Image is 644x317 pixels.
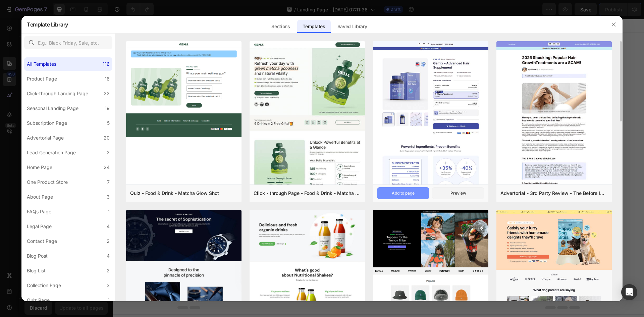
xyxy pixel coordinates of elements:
div: 20 [104,134,110,142]
h2: Template Library [27,16,68,33]
div: 4 [107,252,110,260]
div: Blog Post [27,252,48,260]
div: 24 [104,163,110,171]
div: Home Page [27,163,52,171]
div: 22 [104,90,110,98]
div: 1 [108,296,110,304]
div: 2 [107,267,110,275]
div: 5 [107,119,110,127]
div: 116 [103,60,110,68]
div: Sections [266,20,295,33]
div: 7 [107,178,110,186]
div: Contact Page [27,237,57,245]
button: Preview [432,187,484,199]
div: Legal Page [27,222,52,230]
div: Quiz Page [27,296,50,304]
div: Templates [297,20,330,33]
div: 3 [107,281,110,289]
div: All Templates [27,60,56,68]
div: Start with Sections from sidebar [225,151,306,159]
div: Collection Page [27,281,61,289]
button: Add sections [217,164,263,178]
div: Quiz - Food & Drink - Matcha Glow Shot [130,189,219,197]
div: About Page [27,193,53,201]
div: 1 [108,208,110,216]
div: Open Intercom Messenger [621,284,637,300]
div: Add to page [392,190,415,196]
div: Seasonal Landing Page [27,104,78,112]
div: 16 [105,75,110,83]
div: Lead Generation Page [27,149,76,157]
img: quiz-1.png [126,41,241,137]
div: Preview [450,190,466,196]
button: Add elements [267,164,314,178]
input: E.g.: Black Friday, Sale, etc. [24,36,112,49]
div: 2 [107,237,110,245]
div: Advertorial - 3rd Party Review - The Before Image - Hair Supplement [500,189,608,197]
div: Start with Generating from URL or image [220,202,311,207]
div: Blog List [27,267,46,275]
div: Product Page [27,75,57,83]
div: Click - through Page - Food & Drink - Matcha Glow Shot [254,189,361,197]
div: Click-through Landing Page [27,90,88,98]
button: Add to page [377,187,429,199]
div: 19 [105,104,110,112]
div: Advertorial Page [27,134,64,142]
div: 3 [107,193,110,201]
div: 4 [107,222,110,230]
div: Subscription Page [27,119,67,127]
div: FAQs Page [27,208,51,216]
div: 2 [107,149,110,157]
div: One Product Store [27,178,68,186]
div: Saved Library [332,20,373,33]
